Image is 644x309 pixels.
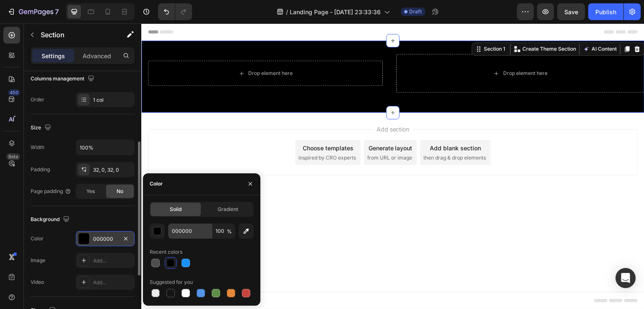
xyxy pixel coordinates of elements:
span: Save [564,8,578,15]
div: Choose templates [161,120,212,129]
span: Gradient [218,206,238,213]
p: Section [41,30,109,40]
div: Add blank section [288,120,340,129]
div: 32, 0, 32, 0 [93,166,132,174]
div: Order [31,96,44,103]
div: Background [31,214,71,225]
p: Settings [42,51,65,60]
p: 7 [55,7,59,17]
div: Suggested for you [150,278,193,286]
iframe: Design area [141,23,644,309]
div: Publish [595,8,616,16]
span: Add section [232,101,272,110]
span: Yes [86,188,95,195]
div: Video [31,278,44,286]
div: Undo/Redo [158,3,192,20]
span: / [286,8,288,16]
span: Landing Page - [DATE] 23:33:36 [290,8,381,16]
div: 1 col [93,96,132,104]
div: Open Intercom Messenger [615,268,636,288]
div: Color [31,235,44,242]
div: Section 1 [341,22,366,29]
div: Color [150,180,163,188]
span: % [227,228,232,235]
div: Generate layout [227,120,271,129]
div: Columns management [31,73,96,85]
div: Beta [6,153,20,160]
span: Draft [409,8,422,15]
div: 450 [8,89,20,96]
p: Create Theme Section [381,22,435,29]
button: Save [557,3,585,20]
button: Publish [588,3,623,20]
span: No [117,188,123,195]
div: Add... [93,257,132,265]
div: Page padding [31,188,71,195]
div: Recent colors [150,248,182,256]
div: Size [31,122,53,134]
div: Padding [31,166,50,173]
span: Solid [170,206,182,213]
span: from URL or image [226,131,271,138]
input: Eg: FFFFFF [168,224,212,239]
div: Add... [93,279,132,286]
div: Width [31,144,44,151]
div: Drop element here [362,46,406,53]
p: Advanced [83,51,111,60]
input: Auto [76,140,134,155]
div: Image [31,257,45,264]
button: 7 [3,3,62,20]
button: AI Content [440,21,477,31]
div: 000000 [93,235,117,243]
span: inspired by CRO experts [157,131,215,138]
span: then drag & drop elements [282,131,345,138]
